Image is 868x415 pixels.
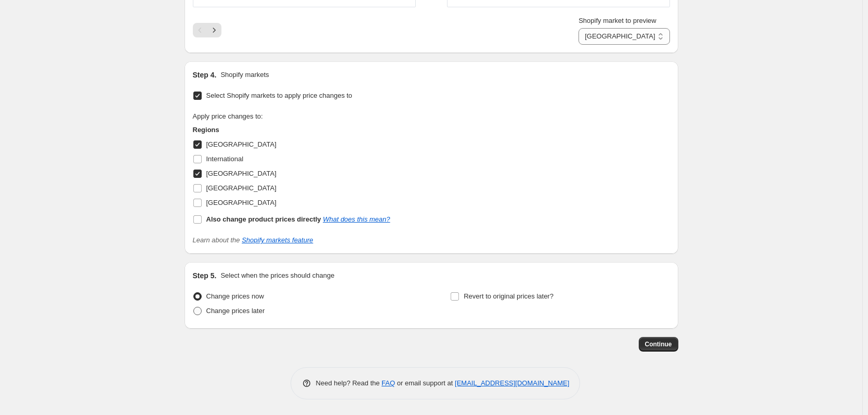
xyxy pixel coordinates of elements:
p: Shopify markets [220,70,269,80]
span: Apply price changes to: [193,112,263,120]
a: [EMAIL_ADDRESS][DOMAIN_NAME] [455,379,569,387]
nav: Pagination [193,23,221,37]
button: Continue [639,337,678,352]
button: Next [207,23,221,37]
span: [GEOGRAPHIC_DATA] [206,170,277,177]
span: Change prices now [206,292,264,300]
h2: Step 4. [193,70,217,80]
i: Learn about the [193,236,313,244]
span: [GEOGRAPHIC_DATA] [206,199,277,206]
span: Continue [645,340,672,348]
b: Also change product prices directly [206,215,321,223]
a: FAQ [382,379,395,387]
span: [GEOGRAPHIC_DATA] [206,140,277,148]
h3: Regions [193,125,390,135]
span: [GEOGRAPHIC_DATA] [206,184,277,192]
span: or email support at [395,379,455,387]
a: What does this mean? [323,215,390,223]
span: Change prices later [206,307,265,315]
span: Shopify market to preview [578,17,656,24]
p: Select when the prices should change [220,270,334,281]
span: Select Shopify markets to apply price changes to [206,92,352,99]
a: Shopify markets feature [242,236,313,244]
h2: Step 5. [193,270,217,281]
span: Need help? Read the [316,379,382,387]
span: Revert to original prices later? [464,292,554,300]
span: International [206,155,244,163]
